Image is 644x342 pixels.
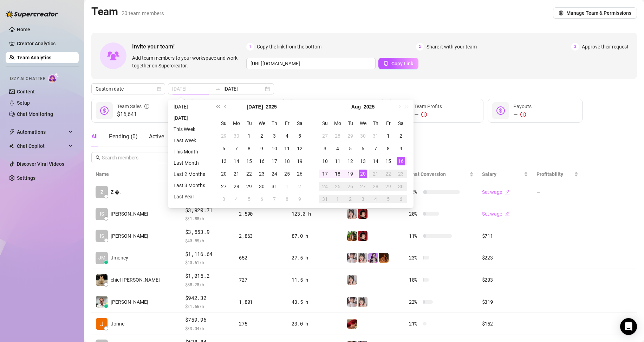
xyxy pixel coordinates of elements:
[217,155,230,167] td: 2025-07-13
[414,104,442,109] span: Team Profits
[321,170,329,178] div: 17
[397,157,405,165] div: 16
[331,193,344,205] td: 2025-09-01
[319,180,331,193] td: 2025-08-24
[220,132,228,140] div: 29
[268,193,281,205] td: 2025-08-07
[17,140,67,152] span: Chat Copilot
[185,237,231,244] span: $ 40.85 /h
[357,130,369,142] td: 2025-07-30
[230,155,243,167] td: 2025-07-14
[230,167,243,180] td: 2025-07-21
[333,182,342,191] div: 25
[347,297,357,307] img: Rosie
[96,296,108,308] img: Kyle Wessels
[292,232,338,240] div: 87.0 h
[344,155,357,167] td: 2025-08-12
[255,155,268,167] td: 2025-07-16
[482,211,510,217] a: Set wageedit
[357,117,369,130] th: We
[220,182,228,191] div: 27
[346,195,354,203] div: 2
[536,171,563,177] span: Profitability
[321,132,329,140] div: 27
[559,11,564,15] span: setting
[553,7,637,19] button: Manage Team & Permissions
[416,43,424,51] span: 2
[258,182,266,191] div: 30
[384,132,392,140] div: 1
[368,253,378,263] img: Kisa
[391,61,413,66] span: Copy Link
[283,182,291,191] div: 1
[217,117,230,130] th: Su
[48,73,59,83] img: AI Chatter
[395,130,407,142] td: 2025-08-02
[384,61,389,66] span: copy
[6,11,58,18] img: logo-BBDzfeDw.svg
[532,181,583,203] td: —
[331,130,344,142] td: 2025-07-28
[397,132,405,140] div: 2
[255,193,268,205] td: 2025-08-06
[144,103,149,110] span: info-circle
[371,157,380,165] div: 14
[10,75,45,82] span: Izzy AI Chatter
[171,103,208,111] li: [DATE]
[9,129,15,135] span: thunderbolt
[281,142,293,155] td: 2025-07-11
[331,142,344,155] td: 2025-08-04
[247,100,263,114] button: Choose a month
[171,159,208,167] li: Last Month
[172,85,212,93] input: Start date
[292,210,338,218] div: 123.0 h
[409,171,446,177] span: Chat Conversion
[100,106,109,115] span: dollar-circle
[331,117,344,130] th: Mo
[111,188,121,196] span: Z �.
[243,117,255,130] th: Tu
[171,125,208,133] li: This Week
[100,232,104,240] span: IS
[293,130,306,142] td: 2025-07-05
[171,170,208,178] li: Last 2 Months
[351,100,361,114] button: Choose a month
[232,182,241,191] div: 28
[149,133,164,140] span: Active
[230,193,243,205] td: 2025-08-04
[384,170,392,178] div: 22
[258,132,266,140] div: 2
[520,112,526,117] span: exclamation-circle
[369,167,382,180] td: 2025-08-21
[319,142,331,155] td: 2025-08-03
[17,126,67,138] span: Automations
[384,144,392,153] div: 8
[245,195,253,203] div: 5
[111,232,148,240] span: [PERSON_NAME]
[17,27,30,32] a: Home
[220,170,228,178] div: 20
[371,144,380,153] div: 7
[245,170,253,178] div: 22
[243,155,255,167] td: 2025-07-15
[344,117,357,130] th: Tu
[321,182,329,191] div: 24
[215,86,221,92] span: swap-right
[132,42,246,51] span: Invite your team!
[243,167,255,180] td: 2025-07-22
[232,195,241,203] div: 4
[384,195,392,203] div: 5
[357,142,369,155] td: 2025-08-06
[482,232,528,240] div: $711
[359,144,367,153] div: 6
[421,112,427,117] span: exclamation-circle
[185,206,231,215] span: $3,920.71
[359,132,367,140] div: 30
[333,144,342,153] div: 4
[268,167,281,180] td: 2025-07-24
[295,157,304,165] div: 19
[532,247,583,269] td: —
[270,195,279,203] div: 7
[171,114,208,122] li: [DATE]
[321,144,329,153] div: 3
